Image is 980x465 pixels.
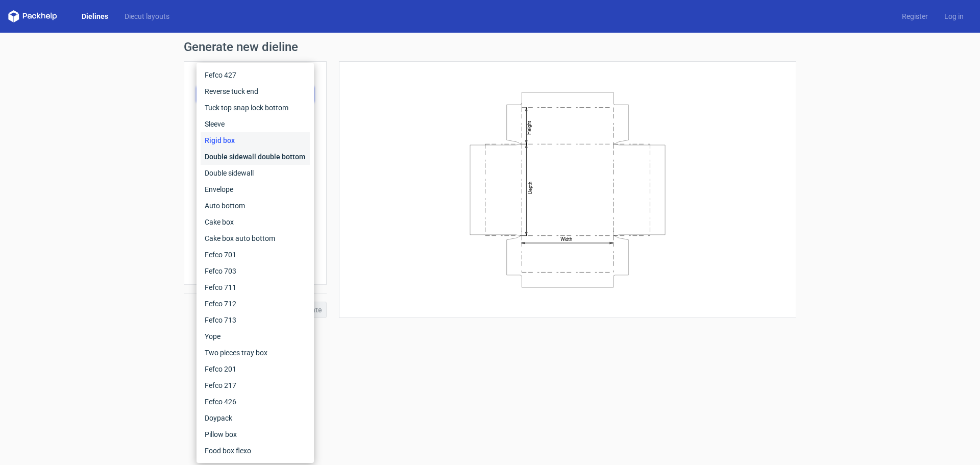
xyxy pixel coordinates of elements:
[201,149,310,165] div: Double sidewall double bottom
[201,345,310,361] div: Two pieces tray box
[201,165,310,181] div: Double sidewall
[201,83,310,100] div: Reverse tuck end
[73,11,116,21] a: Dielines
[201,230,310,247] div: Cake box auto bottom
[560,236,572,242] text: Width
[201,263,310,279] div: Fefco 703
[894,11,936,21] a: Register
[201,312,310,328] div: Fefco 713
[201,410,310,426] div: Doypack
[201,116,310,132] div: Sleeve
[201,100,310,116] div: Tuck top snap lock bottom
[201,279,310,296] div: Fefco 711
[526,120,532,134] text: Height
[201,296,310,312] div: Fefco 712
[201,328,310,345] div: Yope
[201,361,310,377] div: Fefco 201
[116,11,178,21] a: Diecut layouts
[201,443,310,459] div: Food box flexo
[201,181,310,198] div: Envelope
[201,247,310,263] div: Fefco 701
[936,11,972,21] a: Log in
[201,377,310,394] div: Fefco 217
[201,394,310,410] div: Fefco 426
[201,214,310,230] div: Cake box
[201,198,310,214] div: Auto bottom
[527,181,533,193] text: Depth
[201,67,310,83] div: Fefco 427
[201,132,310,149] div: Rigid box
[201,426,310,443] div: Pillow box
[184,41,796,53] h1: Generate new dieline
